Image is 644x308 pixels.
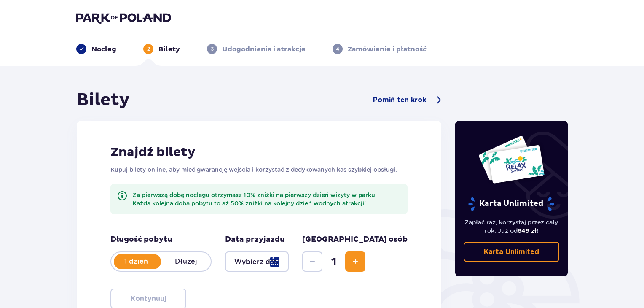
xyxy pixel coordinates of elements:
div: Za pierwszą dobę noclegu otrzymasz 10% zniżki na pierwszy dzień wizyty w parku. Każda kolejna dob... [132,191,401,208]
span: 649 zł [518,227,537,234]
p: Bilety [158,45,180,54]
p: 3 [211,45,214,53]
a: Karta Unlimited [464,242,560,262]
button: Increase [345,251,365,272]
p: Kupuj bilety online, aby mieć gwarancję wejścia i korzystać z dedykowanych kas szybkiej obsługi. [110,165,408,174]
p: Data przyjazdu [225,235,285,245]
p: Kontynuuj [131,294,166,303]
span: Pomiń ten krok [373,95,426,105]
p: 1 dzień [111,257,161,266]
p: Karta Unlimited [467,197,555,211]
p: 4 [336,45,339,53]
p: Długość pobytu [110,235,212,245]
p: Udogodnienia i atrakcje [222,45,306,54]
p: Nocleg [91,45,116,54]
h1: Bilety [77,89,130,111]
p: Zamówienie i płatność [348,45,427,54]
p: [GEOGRAPHIC_DATA] osób [302,235,408,245]
h2: Znajdź bilety [110,144,408,160]
span: 1 [324,255,343,268]
p: Dłużej [161,257,211,266]
p: 2 [147,45,150,53]
p: Zapłać raz, korzystaj przez cały rok. Już od ! [464,218,560,235]
a: Pomiń ten krok [373,95,441,105]
button: Decrease [302,251,322,272]
p: Karta Unlimited [484,247,539,257]
img: Park of Poland logo [76,12,171,24]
